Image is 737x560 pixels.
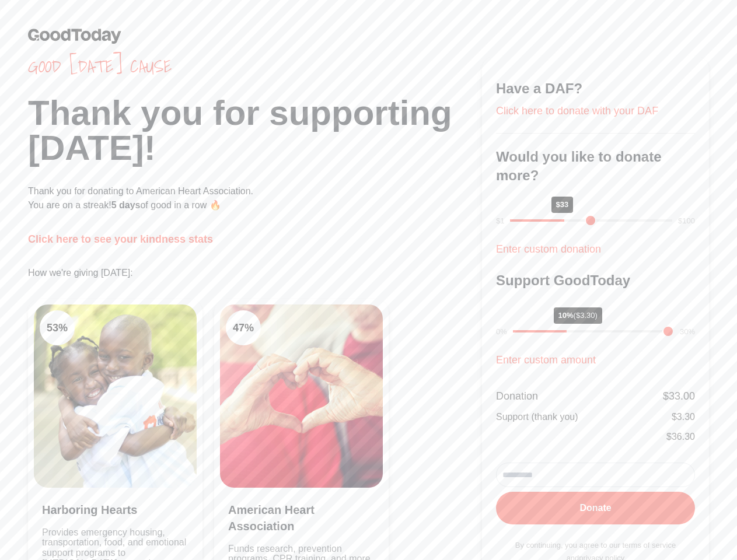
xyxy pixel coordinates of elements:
a: Click here to donate with your DAF [496,105,658,117]
a: Enter custom amount [496,354,596,366]
a: Enter custom donation [496,243,601,255]
span: ($3.30) [574,311,598,320]
div: $1 [496,215,504,227]
div: Donation [496,388,538,404]
div: 47 % [226,310,261,345]
img: Clean Cooking Alliance [220,304,383,488]
h3: American Heart Association [228,502,375,534]
a: Click here to see your kindness stats [28,233,213,245]
div: 10% [554,307,602,324]
span: 5 days [111,200,141,210]
h1: Thank you for supporting [DATE]! [28,96,482,166]
div: 53 % [40,310,75,345]
div: 0% [496,326,507,338]
div: $33 [551,197,574,213]
button: Donate [496,492,695,524]
p: How we're giving [DATE]: [28,266,482,280]
span: 3.30 [677,412,695,422]
span: Good [DATE] cause [28,56,482,77]
div: Support (thank you) [496,410,578,424]
div: $ [666,430,695,444]
div: $ [663,388,695,404]
p: Thank you for donating to American Heart Association. You are on a streak! of good in a row 🔥 [28,184,482,212]
div: $100 [678,215,695,227]
div: $ [672,410,695,424]
h3: Support GoodToday [496,271,695,290]
img: Clean Air Task Force [34,304,197,488]
span: 33.00 [669,390,695,402]
h3: Have a DAF? [496,79,695,98]
img: GoodToday [28,28,121,44]
div: 30% [680,326,695,338]
h3: Harboring Hearts [42,502,188,518]
span: 36.30 [672,432,695,442]
h3: Would you like to donate more? [496,148,695,185]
